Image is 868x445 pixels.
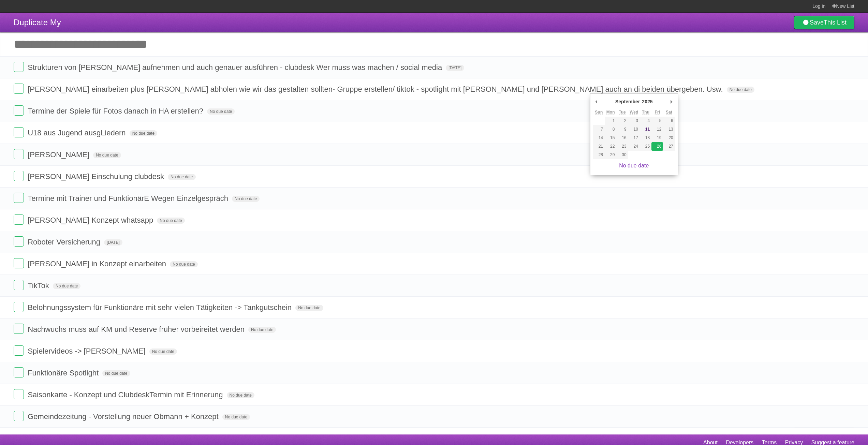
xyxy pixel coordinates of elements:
[248,327,276,333] span: No due date
[14,411,24,421] label: Done
[28,150,91,159] span: [PERSON_NAME]
[619,110,626,115] abbr: Tuesday
[170,261,197,267] span: No due date
[630,110,638,115] abbr: Wednesday
[53,283,80,289] span: No due date
[28,172,166,181] span: [PERSON_NAME] Einschulung clubdesk
[616,142,628,151] button: 23
[593,134,605,142] button: 14
[14,324,24,334] label: Done
[93,152,121,158] span: No due date
[14,171,24,181] label: Done
[149,348,177,355] span: No due date
[28,303,293,312] span: Belohnungssystem für Funktionäre mit sehr vielen Tätigkeiten -> Tankgutschein
[642,110,649,115] abbr: Thursday
[14,193,24,203] label: Done
[628,117,640,125] button: 3
[640,117,651,125] button: 4
[651,117,663,125] button: 5
[628,125,640,134] button: 10
[14,258,24,268] label: Done
[28,412,220,421] span: Gemeindezeitung - Vorstellung neuer Obmann + Konzept
[794,16,854,29] a: SaveThis List
[28,129,127,137] span: U18 aus Jugend ausgLiedern
[651,134,663,142] button: 19
[28,85,724,93] span: [PERSON_NAME] einarbeiten plus [PERSON_NAME] abholen wie wir das gestalten sollten- Gruppe erstel...
[28,259,168,268] span: [PERSON_NAME] in Konzept einarbeiten
[446,65,464,71] span: [DATE]
[14,127,24,137] label: Done
[157,218,185,224] span: No due date
[655,110,660,115] abbr: Friday
[222,414,250,420] span: No due date
[663,117,675,125] button: 6
[605,151,616,159] button: 29
[14,214,24,225] label: Done
[663,134,675,142] button: 20
[104,239,122,246] span: [DATE]
[28,390,224,399] span: Saisonkarte - Konzept und ClubdeskTermin mit Erinnerung
[130,130,157,136] span: No due date
[28,63,444,72] span: Strukturen von [PERSON_NAME] aufnehmen und auch genauer ausführen - clubdesk Wer muss was machen ...
[727,87,754,93] span: No due date
[619,163,649,168] a: No due date
[227,392,254,398] span: No due date
[28,107,205,115] span: Termine der Spiele für Fotos danach in HA erstellen?
[614,97,641,107] div: September
[668,97,675,107] button: Next Month
[663,125,675,134] button: 13
[593,151,605,159] button: 28
[616,117,628,125] button: 2
[232,196,260,202] span: No due date
[207,108,235,115] span: No due date
[28,347,147,355] span: Spielervideos -> [PERSON_NAME]
[28,325,246,333] span: Nachwuchs muss auf KM und Reserve früher vorbeireitet werden
[651,142,663,151] button: 26
[593,97,600,107] button: Previous Month
[28,194,230,203] span: Termine mit Trainer und FunktionärE Wegen Einzelgespräch
[14,389,24,399] label: Done
[593,142,605,151] button: 21
[666,110,672,115] abbr: Saturday
[641,97,653,107] div: 2025
[640,142,651,151] button: 25
[14,62,24,72] label: Done
[606,110,615,115] abbr: Monday
[640,125,651,134] button: 11
[593,125,605,134] button: 7
[616,151,628,159] button: 30
[605,134,616,142] button: 15
[628,134,640,142] button: 17
[28,369,100,377] span: Funktionäre Spotlight
[14,149,24,159] label: Done
[605,117,616,125] button: 1
[295,305,323,311] span: No due date
[605,125,616,134] button: 8
[651,125,663,134] button: 12
[14,280,24,290] label: Done
[102,370,130,376] span: No due date
[616,125,628,134] button: 9
[14,236,24,247] label: Done
[28,238,102,246] span: Roboter Versicherung
[605,142,616,151] button: 22
[640,134,651,142] button: 18
[663,142,675,151] button: 27
[28,281,51,290] span: TikTok
[628,142,640,151] button: 24
[14,367,24,377] label: Done
[14,302,24,312] label: Done
[824,19,847,26] b: This List
[595,110,603,115] abbr: Sunday
[168,174,195,180] span: No due date
[28,216,155,224] span: [PERSON_NAME] Konzept whatsapp
[14,18,61,27] span: Duplicate My
[616,134,628,142] button: 16
[14,84,24,94] label: Done
[14,105,24,116] label: Done
[14,345,24,356] label: Done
